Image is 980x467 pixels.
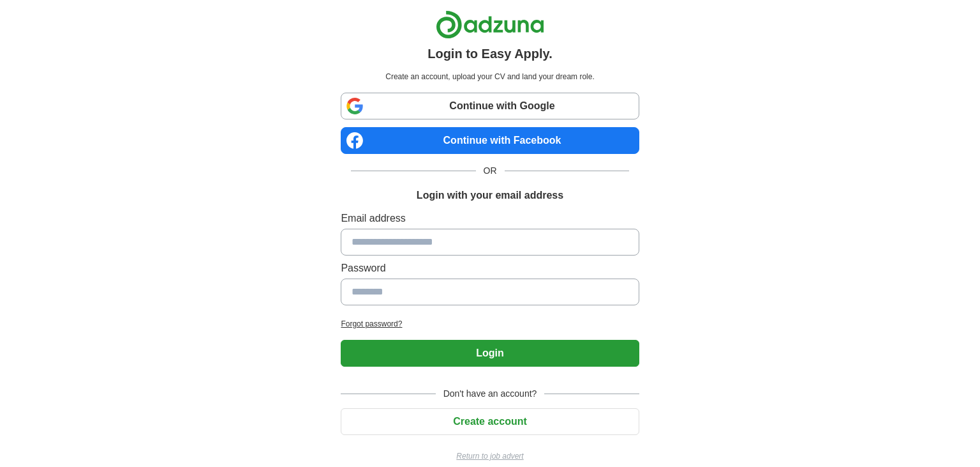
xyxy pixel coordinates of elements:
[476,164,505,178] span: OR
[436,387,545,401] span: Don't have an account?
[341,450,639,462] a: Return to job advert
[427,44,553,63] h1: Login to Easy Apply.
[343,71,636,82] p: Create an account, upload your CV and land your dream role.
[341,340,639,367] button: Login
[341,416,639,427] a: Create account
[436,10,544,39] img: Adzuna logo
[341,127,639,154] a: Continue with Facebook
[341,261,639,276] label: Password
[341,318,639,330] a: Forgot password?
[341,211,639,226] label: Email address
[341,93,639,119] a: Continue with Google
[341,408,639,435] button: Create account
[417,188,563,203] h1: Login with your email address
